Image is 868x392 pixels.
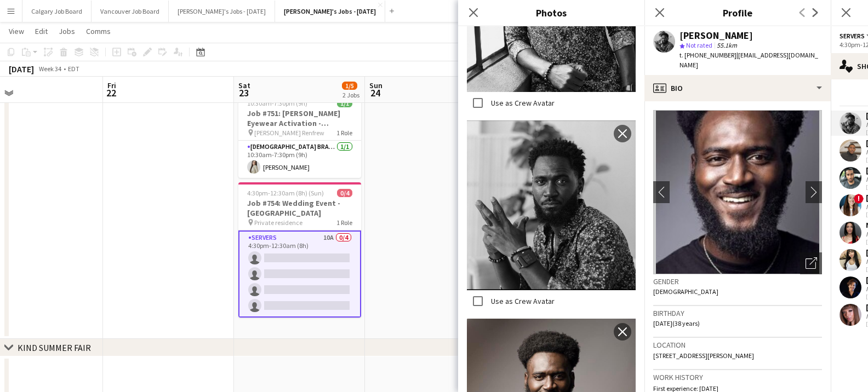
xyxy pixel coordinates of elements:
[679,51,818,69] span: | [EMAIL_ADDRESS][DOMAIN_NAME]
[106,87,116,99] span: 22
[107,80,116,90] span: Fri
[467,120,636,290] img: Crew photo 833516
[86,26,111,36] span: Comms
[238,80,250,90] span: Sat
[840,32,865,40] span: Servers
[800,252,822,274] div: Open photos pop-in
[31,24,52,38] a: Edit
[9,26,24,36] span: View
[238,230,361,318] app-card-role: Servers10A0/44:30pm-12:30am (8h)
[54,24,79,38] a: Jobs
[9,64,34,74] div: [DATE]
[247,189,324,197] span: 4:30pm-12:30am (8h) (Sun)
[342,82,357,90] span: 1/5
[653,319,700,327] span: [DATE] (38 years)
[489,296,555,305] label: Use as Crew Avatar
[369,80,382,90] span: Sun
[686,41,712,49] span: Not rated
[35,26,48,36] span: Edit
[653,110,822,274] img: Crew avatar or photo
[92,1,169,22] button: Vancouver Job Board
[22,1,92,22] button: Calgary Job Board
[653,276,822,286] h3: Gender
[715,41,739,49] span: 55.1km
[68,65,79,73] div: EDT
[337,99,352,107] span: 1/1
[4,24,28,38] a: View
[238,141,361,178] app-card-role: [DEMOGRAPHIC_DATA] Brand Ambassador1/110:30am-7:30pm (9h)[PERSON_NAME]
[644,5,831,20] h3: Profile
[653,287,718,296] span: [DEMOGRAPHIC_DATA]
[237,87,250,99] span: 23
[342,91,359,99] div: 2 Jobs
[679,31,753,41] div: [PERSON_NAME]
[679,51,736,59] span: t. [PHONE_NUMBER]
[653,308,822,318] h3: Birthday
[337,189,352,197] span: 0/4
[653,351,754,360] span: [STREET_ADDRESS][PERSON_NAME]
[368,87,382,99] span: 24
[18,342,91,353] div: KIND SUMMER FAIR
[336,218,352,227] span: 1 Role
[169,1,275,22] button: [PERSON_NAME]'s Jobs - [DATE]
[489,98,555,108] label: Use as Crew Avatar
[458,5,644,20] h3: Photos
[82,24,115,38] a: Comms
[254,218,302,227] span: Private residence
[644,75,831,101] div: Bio
[238,93,361,178] app-job-card: 10:30am-7:30pm (9h)1/1Job #751: [PERSON_NAME] Eyewear Activation - [GEOGRAPHIC_DATA] [PERSON_NAME...
[36,65,64,73] span: Week 34
[238,108,361,128] h3: Job #751: [PERSON_NAME] Eyewear Activation - [GEOGRAPHIC_DATA]
[238,198,361,218] h3: Job #754: Wedding Event - [GEOGRAPHIC_DATA]
[653,372,822,382] h3: Work history
[336,129,352,137] span: 1 Role
[247,99,307,107] span: 10:30am-7:30pm (9h)
[854,194,864,204] span: !
[653,340,822,350] h3: Location
[59,26,75,36] span: Jobs
[254,129,324,137] span: [PERSON_NAME] Renfrew
[238,182,361,318] app-job-card: 4:30pm-12:30am (8h) (Sun)0/4Job #754: Wedding Event - [GEOGRAPHIC_DATA] Private residence1 RoleSe...
[275,1,385,22] button: [PERSON_NAME]'s Jobs - [DATE]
